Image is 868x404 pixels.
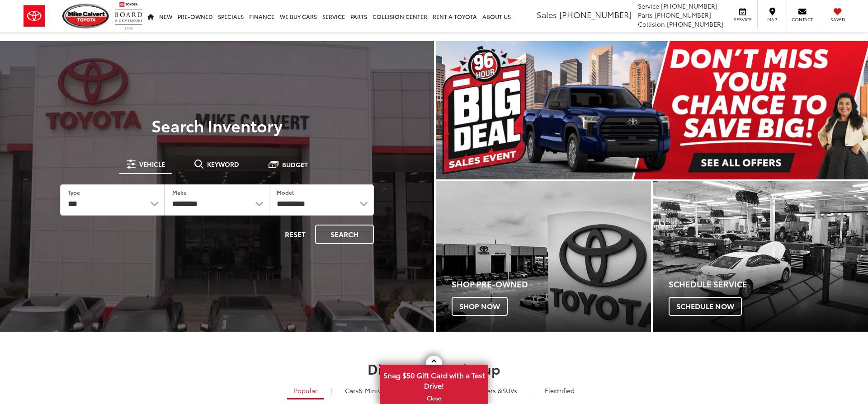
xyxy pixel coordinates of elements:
span: Shop Now [452,297,508,316]
span: Budget [282,161,308,168]
span: Schedule Now [669,297,742,316]
span: Contact [792,16,813,23]
span: & Minivan [359,386,389,395]
h4: Shop Pre-Owned [452,280,651,289]
span: Saved [828,16,848,23]
span: Keyword [207,161,239,167]
span: [PHONE_NUMBER] [661,1,717,10]
button: Search [315,225,374,244]
span: Vehicle [139,161,165,167]
li: | [528,386,534,395]
img: Big Deal Sales Event [436,41,868,179]
span: Service [732,16,753,23]
button: Reset [277,225,313,244]
a: Electrified [538,383,581,398]
span: Collision [638,19,665,28]
span: [PHONE_NUMBER] [559,9,632,20]
div: Toyota [653,181,868,332]
span: [PHONE_NUMBER] [655,10,711,19]
div: carousel slide number 1 of 1 [436,41,868,179]
span: Snag $50 Gift Card with a Test Drive! [381,366,487,393]
span: Map [762,16,782,23]
span: [PHONE_NUMBER] [667,19,723,28]
label: Make [172,188,187,196]
a: SUVs [456,383,524,398]
section: Carousel section with vehicle pictures - may contain disclaimers. [436,41,868,179]
a: Schedule Service Schedule Now [653,181,868,332]
label: Type [68,188,80,196]
div: Toyota [436,181,651,332]
a: Popular [287,383,324,399]
span: Sales [537,9,557,20]
h2: Discover Our Lineup [115,361,753,376]
label: Model [277,188,294,196]
a: Shop Pre-Owned Shop Now [436,181,651,332]
h3: Search Inventory [38,116,396,134]
a: Cars [338,383,396,398]
h4: Schedule Service [669,280,868,289]
span: Service [638,1,659,10]
img: Mike Calvert Toyota [62,4,110,28]
li: | [328,386,334,395]
span: Parts [638,10,653,19]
